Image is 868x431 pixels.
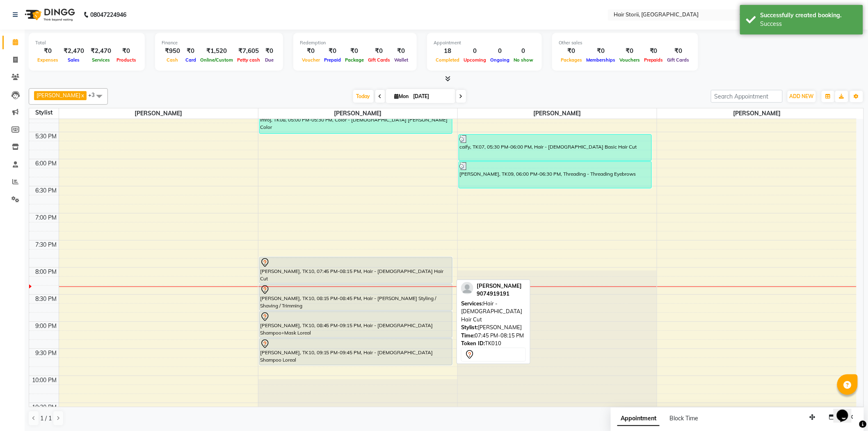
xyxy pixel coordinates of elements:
span: [PERSON_NAME] [258,108,457,119]
div: 9074919191 [477,290,522,298]
div: TK010 [461,339,526,348]
div: 10:00 PM [31,376,59,385]
span: Mon [393,93,411,99]
div: ₹0 [114,46,138,56]
span: Gift Cards [665,57,692,63]
div: 6:30 PM [34,186,59,195]
span: Package [343,57,366,63]
div: 07:45 PM-08:15 PM [461,332,526,340]
span: 1 / 1 [40,414,52,423]
span: Wallet [392,57,410,63]
div: ₹2,470 [60,46,87,56]
div: 0 [461,46,488,56]
span: Prepaids [642,57,665,63]
span: Prepaid [322,57,343,63]
span: Token ID: [461,340,485,346]
div: Appointment [434,39,535,46]
span: Sales [66,57,82,63]
div: [PERSON_NAME], TK10, 08:45 PM-09:15 PM, Hair - [DEMOGRAPHIC_DATA] Shampoo+Mask Loreal [260,312,452,337]
div: [PERSON_NAME], TK10, 09:15 PM-09:45 PM, Hair - [DEMOGRAPHIC_DATA] Shampoo Loreal [260,339,452,365]
span: Card [183,57,198,63]
div: 7:00 PM [34,213,59,222]
span: Gift Cards [366,57,392,63]
span: Online/Custom [198,57,235,63]
span: Petty cash [235,57,262,63]
div: 8:00 PM [34,268,59,276]
img: logo [21,3,77,26]
div: ₹0 [559,46,584,56]
div: [PERSON_NAME], TK10, 07:45 PM-08:15 PM, Hair - [DEMOGRAPHIC_DATA] Hair Cut [260,257,452,283]
div: 5:30 PM [34,132,59,141]
span: No show [512,57,535,63]
div: [PERSON_NAME], TK09, 06:00 PM-06:30 PM, Threading - Threading Eyebrows [459,162,651,188]
span: Vouchers [617,57,642,63]
span: Appointment [617,411,660,426]
span: Packages [559,57,584,63]
span: [PERSON_NAME] [477,282,522,289]
img: profile [461,282,473,294]
div: 9:00 PM [34,322,59,330]
div: caify, TK07, 05:30 PM-06:00 PM, Hair - [DEMOGRAPHIC_DATA] Basic Hair Cut [459,135,651,160]
span: ADD NEW [790,93,814,99]
span: [PERSON_NAME] [59,108,258,119]
span: +3 [88,92,101,98]
div: 0 [512,46,535,56]
span: Due [263,57,276,63]
div: Total [35,39,138,46]
div: ₹7,605 [235,46,262,56]
div: 7:30 PM [34,241,59,249]
div: ₹0 [665,46,692,56]
iframe: chat widget [834,398,860,423]
span: Completed [434,57,461,63]
div: 18 [434,46,461,56]
div: 0 [488,46,512,56]
input: Search Appointment [711,90,783,103]
div: Imroj, TK08, 05:00 PM-05:30 PM, Color - [DEMOGRAPHIC_DATA] [PERSON_NAME] Color [260,108,452,133]
span: Upcoming [461,57,488,63]
span: [PERSON_NAME] [458,108,657,119]
div: 8:30 PM [34,295,59,303]
span: Stylist: [461,324,478,330]
div: ₹1,520 [198,46,235,56]
div: ₹0 [584,46,617,56]
button: ADD NEW [788,91,816,102]
div: [PERSON_NAME] [461,323,526,332]
div: Stylist [29,108,59,117]
span: Ongoing [488,57,512,63]
div: ₹0 [392,46,410,56]
div: 10:30 PM [31,403,59,412]
span: Today [353,90,374,103]
span: Cash [165,57,180,63]
span: Services [90,57,112,63]
span: [PERSON_NAME] [657,108,857,119]
span: [PERSON_NAME] [37,92,80,99]
div: ₹0 [642,46,665,56]
span: Memberships [584,57,617,63]
div: ₹0 [300,46,322,56]
span: Hair - [DEMOGRAPHIC_DATA] Hair Cut [461,300,522,323]
span: Products [114,57,138,63]
div: Other sales [559,39,692,46]
div: ₹0 [366,46,392,56]
div: Success [761,20,857,28]
b: 08047224946 [90,3,126,26]
div: Finance [162,39,276,46]
span: Block Time [669,415,698,422]
div: [PERSON_NAME], TK10, 08:15 PM-08:45 PM, Hair - [PERSON_NAME] Styling / Shaving / Trimming [260,284,452,310]
div: ₹2,470 [87,46,114,56]
div: ₹0 [183,46,198,56]
div: ₹0 [343,46,366,56]
div: ₹0 [262,46,276,56]
div: ₹950 [162,46,183,56]
a: x [80,92,84,99]
div: Redemption [300,39,410,46]
span: Time: [461,332,475,339]
div: 9:30 PM [34,349,59,358]
span: Services: [461,300,483,307]
input: 2025-09-01 [411,90,452,103]
div: ₹0 [322,46,343,56]
div: ₹0 [35,46,60,56]
div: 6:00 PM [34,159,59,168]
span: Voucher [300,57,322,63]
div: Successfully created booking. [761,11,857,20]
